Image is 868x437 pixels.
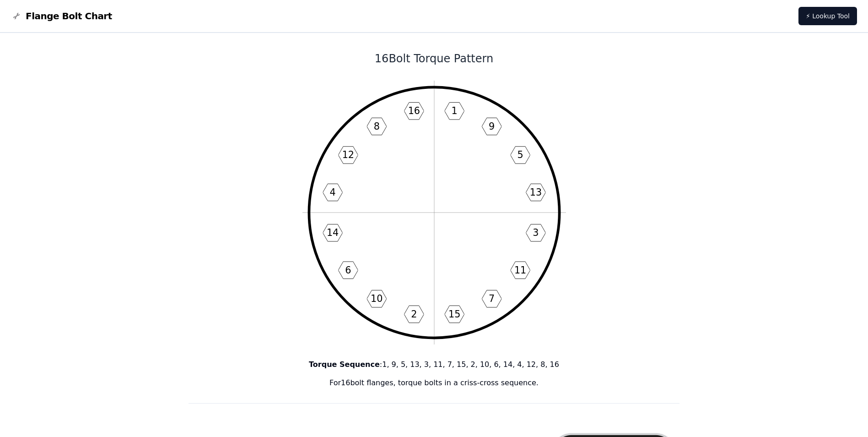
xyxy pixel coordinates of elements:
[448,309,460,320] text: 15
[326,227,338,238] text: 14
[517,149,523,160] text: 5
[309,360,380,369] b: Torque Sequence
[371,293,383,304] text: 10
[451,105,457,116] text: 1
[189,51,680,66] h1: 16 Bolt Torque Pattern
[26,10,112,22] span: Flange Bolt Chart
[373,121,379,132] text: 8
[798,7,857,25] a: ⚡ Lookup Tool
[345,265,351,276] text: 6
[533,227,539,238] text: 3
[489,121,495,132] text: 9
[529,187,541,198] text: 13
[11,10,112,22] a: Flange Bolt Chart LogoFlange Bolt Chart
[408,105,420,116] text: 16
[411,309,417,320] text: 2
[489,293,495,304] text: 7
[189,359,680,370] p: : 1, 9, 5, 13, 3, 11, 7, 15, 2, 10, 6, 14, 4, 12, 8, 16
[11,11,22,22] img: Flange Bolt Chart Logo
[189,377,680,388] p: For 16 bolt flanges, torque bolts in a criss-cross sequence.
[329,187,335,198] text: 4
[342,149,354,160] text: 12
[514,265,526,276] text: 11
